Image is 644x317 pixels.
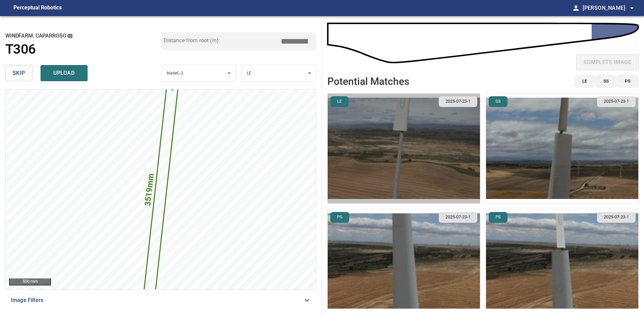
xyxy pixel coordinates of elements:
span: SS [491,98,505,105]
span: skip [13,68,25,78]
h2: Potential Matches [327,76,409,87]
span: PS [625,77,631,85]
button: LE [574,75,595,88]
div: bladeC-3 [161,65,236,82]
span: 2025-07-23-1 [600,214,633,220]
button: skip [5,65,33,81]
h1: T306 [5,42,36,57]
text: 3519mm [143,173,156,206]
span: person [572,4,580,12]
span: PS [333,214,346,220]
button: PS [616,75,639,88]
span: upload [48,68,80,78]
label: Distance from root (m): [164,38,220,43]
a: T306 [5,42,161,57]
span: bladeC-3 [167,71,183,75]
span: 2025-07-23-1 [441,98,475,105]
button: upload [41,65,88,81]
span: Image Filters [11,296,303,304]
div: id [570,75,639,88]
span: PS [491,214,505,220]
button: [PERSON_NAME] [580,1,636,15]
div: Image Filters [5,292,316,308]
span: 2025-07-23-1 [600,98,633,105]
figcaption: Perceptual Robotics [13,3,62,13]
button: PS [330,212,349,223]
span: LE [333,98,346,105]
span: [PERSON_NAME] [583,3,636,13]
span: 2025-07-23-1 [441,214,475,220]
button: PS [489,212,507,223]
button: SS [489,96,507,107]
span: SS [603,77,609,85]
div: LE [241,65,316,82]
img: Caparroso/T306/2025-07-23-1/2025-07-23-1/inspectionData/image89wp95.jpg [328,94,480,203]
button: LE [330,96,348,107]
button: SS [595,75,617,88]
span: LE [582,77,587,85]
span: LE [247,71,251,75]
img: Caparroso/T306/2025-07-23-1/2025-07-23-1/inspectionData/image86wp92.jpg [486,94,638,203]
span: arrow_drop_down [628,4,636,12]
h2: windfarm: Caparroso [5,32,161,40]
button: copy message details [66,32,73,40]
